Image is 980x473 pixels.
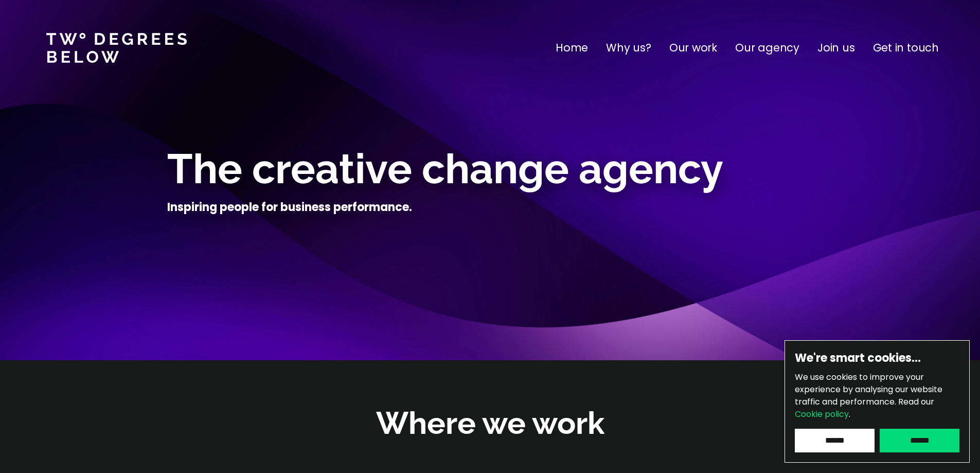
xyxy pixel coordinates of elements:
a: Join us [817,40,855,56]
p: We use cookies to improve your experience by analysing our website traffic and performance. [795,371,959,421]
a: Our agency [735,40,799,56]
a: Why us? [606,40,651,56]
a: Our work [669,40,717,56]
a: Get in touch [873,40,939,56]
a: Cookie policy [795,408,849,420]
span: Read our . [795,396,934,420]
span: The creative change agency [167,145,723,193]
h6: We're smart cookies… [795,351,959,366]
h4: Inspiring people for business performance. [167,200,412,215]
a: Home [556,40,588,56]
h2: Where we work [376,402,604,444]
